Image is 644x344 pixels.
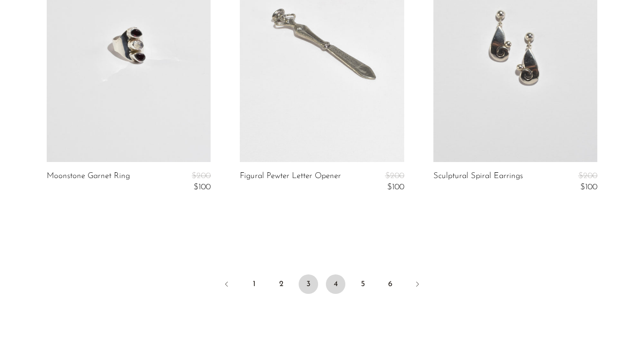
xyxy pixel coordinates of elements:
span: $200 [385,172,404,180]
a: 5 [353,274,373,294]
span: $100 [194,183,211,191]
span: $100 [580,183,597,191]
a: Figural Pewter Letter Opener [240,172,341,192]
span: 3 [299,274,318,294]
span: $100 [387,183,404,191]
a: Sculptural Spiral Earrings [433,172,523,192]
a: 2 [271,274,291,294]
a: 1 [244,274,264,294]
a: Moonstone Garnet Ring [47,172,130,192]
a: Previous [217,274,236,296]
span: $200 [578,172,597,180]
a: Next [408,274,427,296]
a: 4 [326,274,345,294]
a: 6 [380,274,400,294]
span: $200 [192,172,211,180]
